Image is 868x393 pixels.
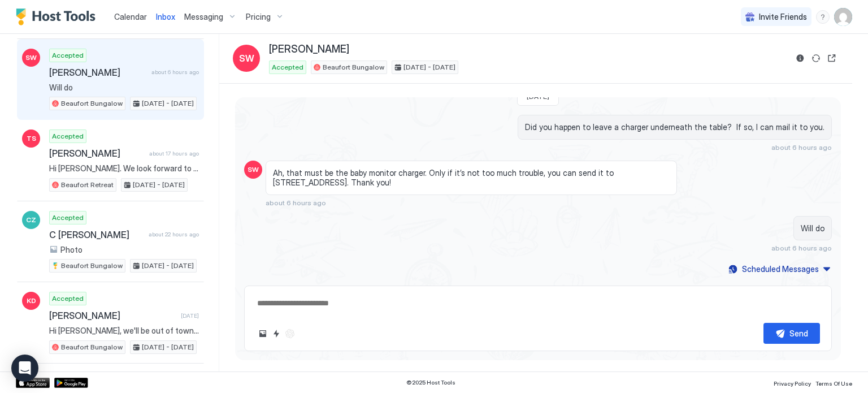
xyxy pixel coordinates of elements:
button: Scheduled Messages [727,261,832,277]
button: Sync reservation [809,51,823,65]
span: Pricing [246,12,271,22]
span: Will do [49,83,199,93]
span: Privacy Policy [774,380,811,387]
span: [PERSON_NAME] [49,310,176,321]
span: SW [25,53,37,63]
span: about 17 hours ago [149,150,199,157]
span: SW [239,51,254,65]
span: Accepted [272,62,303,72]
span: SW [248,165,259,175]
span: [PERSON_NAME] [269,43,349,56]
a: Host Tools Logo [16,8,101,25]
span: about 6 hours ago [266,198,326,207]
span: Accepted [52,213,84,223]
span: CZ [26,215,36,225]
a: Terms Of Use [815,377,852,388]
span: © 2025 Host Tools [406,379,455,386]
span: [DATE] - [DATE] [403,62,455,72]
span: [DATE] - [DATE] [133,180,185,190]
span: Beaufort Retreat [61,180,114,190]
span: about 6 hours ago [771,244,832,252]
span: [DATE] - [DATE] [142,261,194,271]
span: about 6 hours ago [151,68,199,76]
span: Beaufort Bungalow [61,98,123,109]
span: Beaufort Bungalow [61,342,123,352]
span: Accepted [52,50,84,61]
button: Open reservation [825,51,839,65]
a: App Store [16,378,50,388]
div: Send [789,327,808,339]
span: Hi [PERSON_NAME]. We look forward to our family vacation each year and are excited to visit your ... [49,163,199,174]
span: Photo [60,245,83,255]
span: TS [27,133,36,144]
span: [DATE] [181,312,199,319]
span: about 22 hours ago [149,231,199,238]
span: Did you happen to leave a charger underneath the table? If so, I can mail it to you. [525,122,824,132]
span: [DATE] - [DATE] [142,98,194,109]
div: menu [816,10,830,24]
span: C [PERSON_NAME] [49,229,144,240]
div: Scheduled Messages [742,263,819,275]
span: [PERSON_NAME] [49,67,147,78]
a: Google Play Store [54,378,88,388]
span: [PERSON_NAME] [49,148,145,159]
button: Send [763,323,820,344]
span: [DATE] - [DATE] [142,342,194,352]
span: Beaufort Bungalow [323,62,384,72]
span: about 6 hours ago [771,143,832,152]
span: Accepted [52,293,84,304]
span: Messaging [184,12,223,22]
span: Beaufort Bungalow [61,261,123,271]
a: Calendar [114,11,147,23]
span: KD [27,296,36,306]
span: Hi [PERSON_NAME], we'll be out of town while you're here. We regret we won't have the chance to m... [49,326,199,336]
span: Terms Of Use [815,380,852,387]
span: Inbox [156,12,175,21]
div: User profile [834,8,852,26]
button: Reservation information [793,51,807,65]
span: Will do [801,223,824,234]
div: Open Intercom Messenger [11,355,38,382]
a: Privacy Policy [774,377,811,388]
button: Quick reply [270,327,283,340]
span: Invite Friends [759,12,807,22]
a: Inbox [156,11,175,23]
span: Ah, that must be the baby monitor charger. Only if it’s not too much trouble, you can send it to ... [273,168,670,188]
span: Accepted [52,131,84,141]
span: Calendar [114,12,147,21]
button: Upload image [256,327,270,340]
